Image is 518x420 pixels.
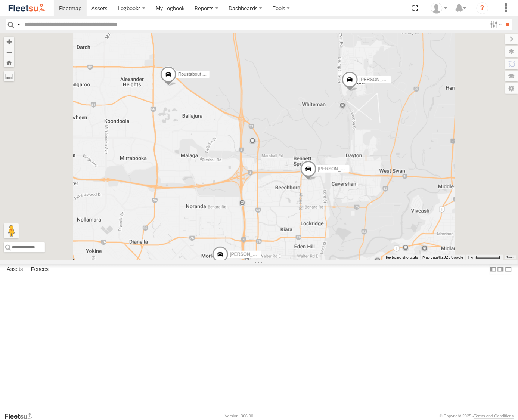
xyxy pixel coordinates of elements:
a: Terms and Conditions [474,414,514,419]
span: Map data ©2025 Google [423,255,463,259]
label: Hide Summary Table [505,264,512,275]
div: © Copyright 2025 - [440,414,514,419]
span: Roustabout - 1EBI371 [178,72,222,77]
label: Dock Summary Table to the Left [490,264,497,275]
a: Terms (opens in new tab) [507,256,515,259]
button: Map scale: 1 km per 62 pixels [466,255,503,260]
label: Measure [4,71,14,81]
label: Dock Summary Table to the Right [497,264,505,275]
span: [PERSON_NAME] - 1INW973 [318,166,377,172]
a: Visit our Website [4,413,38,420]
div: Version: 306.00 [225,414,253,419]
span: [PERSON_NAME] - 1IFQ597 - 0448 957 648 [230,252,319,257]
button: Drag Pegman onto the map to open Street View [4,223,19,238]
img: fleetsu-logo-horizontal.svg [7,3,46,13]
button: Keyboard shortcuts [386,255,418,260]
label: Assets [3,264,27,275]
button: Zoom in [4,37,14,47]
label: Map Settings [505,83,518,94]
span: [PERSON_NAME] [PERSON_NAME] - 1IBW816 - 0435 085 996 [359,77,488,82]
span: 1 km [468,255,476,259]
button: Zoom Home [4,57,14,67]
label: Search Query [16,19,22,30]
div: AJ Wessels [428,3,450,14]
button: Zoom out [4,47,14,57]
label: Fences [27,264,52,275]
label: Search Filter Options [487,19,503,30]
i: ? [477,2,488,14]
